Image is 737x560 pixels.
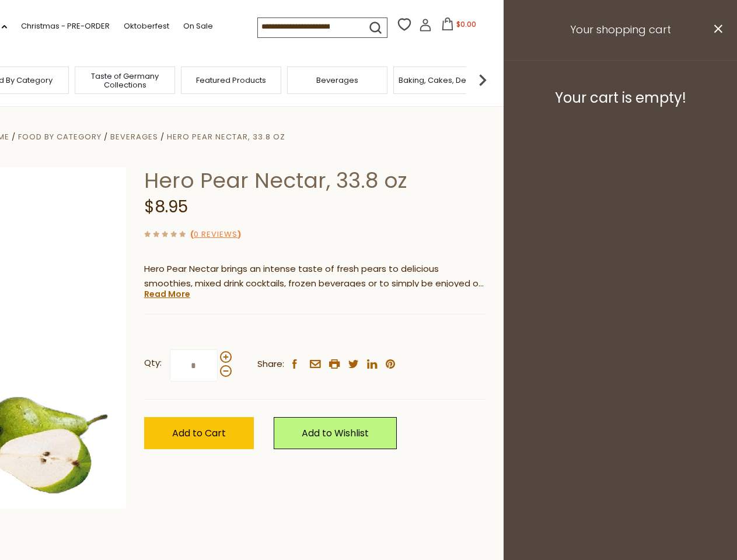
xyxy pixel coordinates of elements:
[78,72,172,89] a: Taste of Germany Collections
[434,17,484,35] button: $0.00
[144,356,162,370] strong: Qty:
[144,167,485,194] h1: Hero Pear Nectar, 33.8 oz
[190,229,241,240] span: ( )
[316,76,358,85] a: Beverages
[124,20,169,33] a: Oktoberfest
[144,417,254,449] button: Add to Cart
[144,195,188,218] span: $8.95
[274,417,397,449] a: Add to Wishlist
[518,89,722,107] h3: Your cart is empty!
[456,19,476,29] span: $0.00
[144,288,190,300] a: Read More
[110,131,158,142] a: Beverages
[183,20,213,33] a: On Sale
[172,426,226,440] span: Add to Cart
[471,68,494,92] img: next arrow
[144,262,485,291] p: Hero Pear Nectar brings an intense taste of fresh pears to delicious smoothies, mixed drink cockt...
[194,229,237,241] a: 0 Reviews
[21,20,110,33] a: Christmas - PRE-ORDER
[196,76,266,85] a: Featured Products
[167,131,285,142] a: Hero Pear Nectar, 33.8 oz
[399,76,489,85] a: Baking, Cakes, Desserts
[257,357,284,372] span: Share:
[170,349,218,381] input: Qty:
[18,131,102,142] a: Food By Category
